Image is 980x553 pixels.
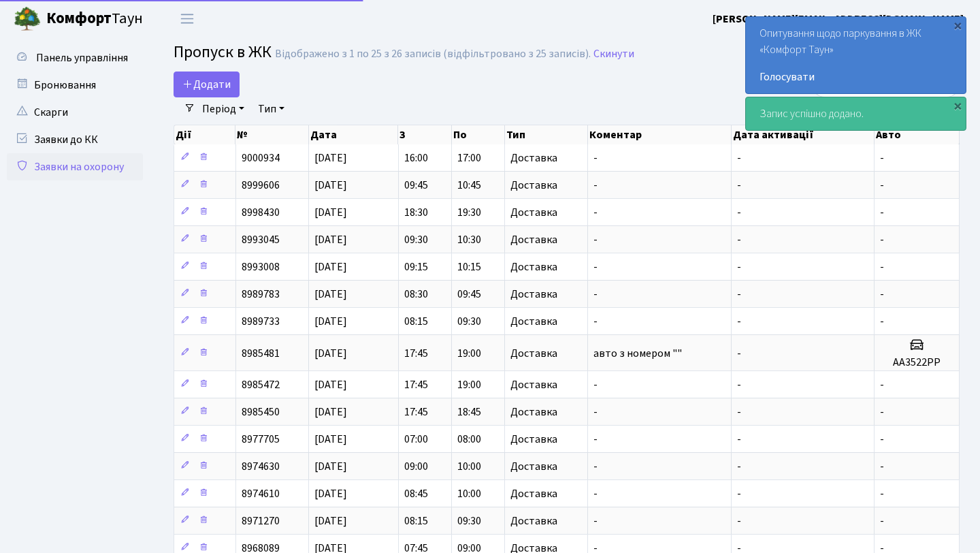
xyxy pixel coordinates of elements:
span: Доставка [510,153,557,163]
span: - [737,178,741,193]
span: - [880,178,884,193]
span: Доставка [510,488,557,499]
span: [DATE] [314,459,347,474]
span: 08:15 [404,513,428,528]
span: [DATE] [314,486,347,501]
span: Доставка [510,207,557,218]
span: - [737,377,741,392]
span: - [737,151,741,165]
span: 09:45 [404,178,428,193]
span: - [737,205,741,220]
span: Доставка [510,180,557,191]
span: 8999606 [242,178,280,193]
span: - [737,232,741,247]
span: 18:45 [457,405,481,420]
span: - [880,259,884,274]
span: - [737,405,741,420]
span: 09:00 [404,459,428,474]
th: № [235,125,309,144]
span: - [880,513,884,528]
div: Запис успішно додано. [746,97,966,130]
span: [DATE] [314,346,347,361]
span: 8985481 [242,346,280,361]
span: Доставка [510,262,557,272]
th: По [452,125,505,144]
span: Доставка [510,434,557,445]
span: - [737,486,741,501]
span: 17:45 [404,377,428,392]
a: Голосувати [759,69,952,85]
span: [DATE] [314,405,347,420]
span: 09:45 [457,287,481,302]
span: - [593,287,598,302]
span: 10:45 [457,178,481,193]
span: - [880,205,884,220]
span: [DATE] [314,232,347,247]
span: - [880,486,884,501]
span: 8993045 [242,232,280,247]
span: [DATE] [314,314,347,329]
span: [DATE] [314,287,347,302]
img: logo.png [14,5,41,33]
span: Доставка [510,516,557,526]
a: Тип [252,97,290,121]
span: 8974630 [242,459,280,474]
span: 08:00 [457,432,481,447]
span: - [593,486,598,501]
span: 8985450 [242,405,280,420]
span: 17:45 [404,346,428,361]
span: - [880,314,884,329]
span: [DATE] [314,432,347,447]
span: - [737,432,741,447]
div: Опитування щодо паркування в ЖК «Комфорт Таун» [746,17,966,93]
a: Заявки на охорону [7,153,143,180]
span: 8985472 [242,377,280,392]
span: - [880,405,884,420]
span: - [593,459,598,474]
a: Скарги [7,99,143,126]
span: - [880,459,884,474]
span: - [737,287,741,302]
span: - [880,432,884,447]
span: 17:00 [457,151,481,165]
span: Додати [182,77,231,92]
span: 8977705 [242,432,280,447]
span: Доставка [510,348,557,359]
span: Таун [46,7,143,31]
span: - [593,377,598,392]
span: Доставка [510,461,557,472]
span: 16:00 [404,151,428,165]
a: [PERSON_NAME][EMAIL_ADDRESS][DOMAIN_NAME] [713,11,964,27]
th: З [398,125,451,144]
span: 19:00 [457,346,481,361]
span: 17:45 [404,405,428,420]
span: - [593,314,598,329]
th: Коментар [588,125,732,144]
span: 07:00 [404,432,428,447]
span: [DATE] [314,205,347,220]
span: 9000934 [242,151,280,165]
b: Комфорт [46,7,112,29]
div: × [951,18,964,32]
span: 8989733 [242,314,280,329]
span: - [737,346,741,361]
span: [DATE] [314,151,347,165]
span: [DATE] [314,513,347,528]
div: × [951,99,964,112]
span: 10:15 [457,259,481,274]
span: - [593,232,598,247]
a: Заявки до КК [7,126,143,153]
span: - [593,432,598,447]
span: - [737,314,741,329]
th: Тип [505,125,588,144]
span: 09:30 [404,232,428,247]
span: 8971270 [242,513,280,528]
th: Дата [309,125,398,144]
span: 10:30 [457,232,481,247]
span: - [880,377,884,392]
a: Панель управління [7,44,143,72]
span: 19:30 [457,205,481,220]
span: Панель управління [36,50,128,65]
span: 19:00 [457,377,481,392]
span: 08:45 [404,486,428,501]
